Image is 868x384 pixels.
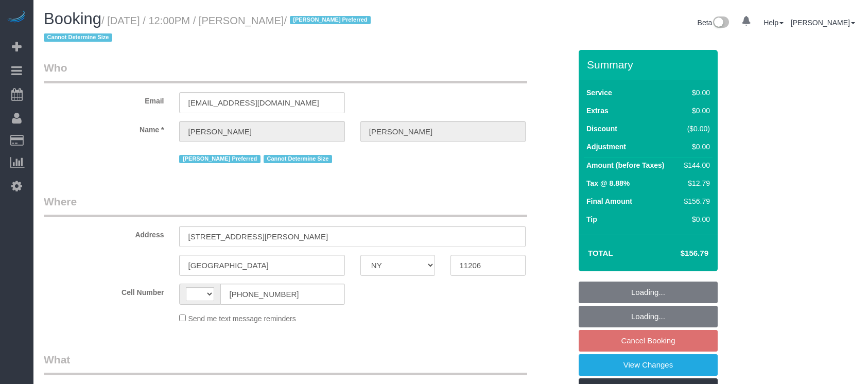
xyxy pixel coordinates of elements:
[179,92,344,113] input: Email
[650,249,708,258] h4: $156.79
[680,106,710,116] div: $0.00
[791,19,855,27] a: [PERSON_NAME]
[179,121,344,142] input: First Name
[44,60,527,83] legend: Who
[712,16,729,30] img: New interface
[588,249,613,257] strong: Total
[586,106,609,116] label: Extras
[6,10,27,25] img: Automaid Logo
[188,315,296,323] span: Send me text message reminders
[44,15,374,44] small: / [DATE] / 12:00PM / [PERSON_NAME]
[179,255,344,276] input: City
[680,88,710,98] div: $0.00
[44,10,101,28] span: Booking
[264,155,332,163] span: Cannot Determine Size
[450,255,526,276] input: Zip Code
[586,178,630,188] label: Tax @ 8.88%
[579,354,718,376] a: View Changes
[36,92,171,106] label: Email
[680,142,710,152] div: $0.00
[44,194,527,217] legend: Where
[586,124,617,134] label: Discount
[36,226,171,240] label: Address
[587,59,713,71] h3: Summary
[680,214,710,224] div: $0.00
[36,284,171,298] label: Cell Number
[220,284,344,305] input: Cell Number
[680,160,710,170] div: $144.00
[586,142,626,152] label: Adjustment
[36,121,171,135] label: Name *
[680,124,710,134] div: ($0.00)
[698,19,730,27] a: Beta
[179,155,260,163] span: [PERSON_NAME] Preferred
[680,178,710,188] div: $12.79
[586,160,664,170] label: Amount (before Taxes)
[763,19,784,27] a: Help
[44,33,112,42] span: Cannot Determine Size
[586,196,632,206] label: Final Amount
[586,88,612,98] label: Service
[586,214,597,224] label: Tip
[680,196,710,206] div: $156.79
[290,16,371,24] span: [PERSON_NAME] Preferred
[44,352,527,375] legend: What
[360,121,526,142] input: Last Name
